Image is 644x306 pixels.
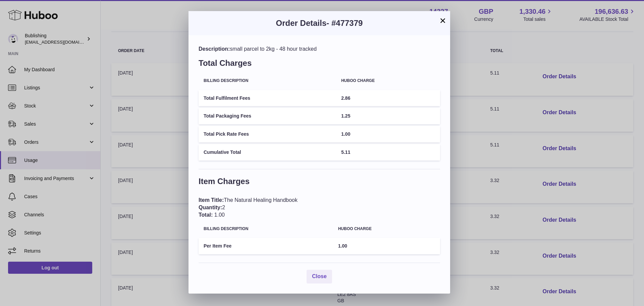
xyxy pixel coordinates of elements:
[312,273,327,279] span: Close
[199,108,336,124] td: Total Packaging Fees
[199,90,336,106] td: Total Fulfilment Fees
[199,176,440,190] h3: Item Charges
[199,18,440,29] h3: Order Details
[199,197,224,203] span: Item Title:
[199,58,440,72] h3: Total Charges
[326,18,363,28] span: - #477379
[214,212,225,218] span: 1.00
[199,126,336,142] td: Total Pick Rate Fees
[338,243,347,249] span: 1.00
[341,131,350,137] span: 1.00
[199,222,333,236] th: Billing Description
[199,45,440,53] div: small parcel to 2kg - 48 hour tracked
[199,196,440,218] div: The Natural Healing Handbook 2
[199,238,333,254] td: Per Item Fee
[307,270,332,283] button: Close
[341,95,350,101] span: 2.86
[199,205,222,210] span: Quantity:
[333,222,440,236] th: Huboo charge
[199,74,336,88] th: Billing Description
[341,113,350,119] span: 1.25
[199,46,230,52] span: Description:
[199,212,213,218] span: Total:
[341,149,350,155] span: 5.11
[199,144,336,161] td: Cumulative Total
[439,16,447,25] button: ×
[336,74,440,88] th: Huboo charge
